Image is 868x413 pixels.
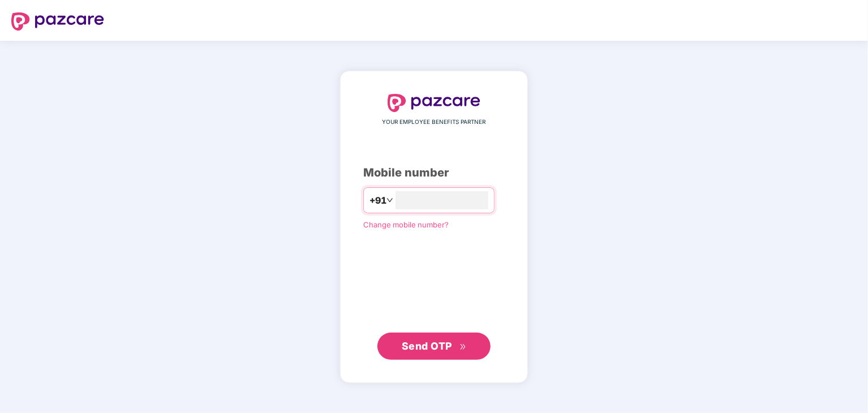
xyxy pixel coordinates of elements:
[369,193,386,208] span: +91
[388,94,480,112] img: logo
[386,197,393,204] span: down
[11,12,104,31] img: logo
[363,220,449,229] a: Change mobile number?
[377,333,491,360] button: Send OTPdouble-right
[402,340,452,352] span: Send OTP
[383,118,486,127] span: YOUR EMPLOYEE BENEFITS PARTNER
[459,343,467,351] span: double-right
[363,164,505,182] div: Mobile number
